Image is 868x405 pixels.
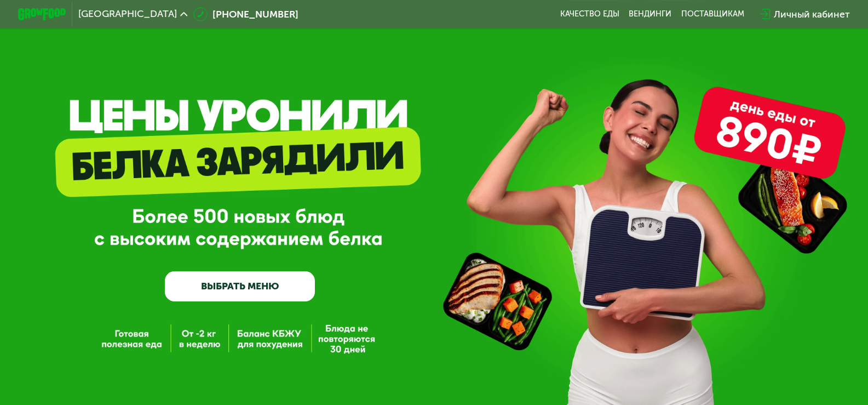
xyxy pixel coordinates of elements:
[165,271,315,301] a: ВЫБРАТЬ МЕНЮ
[193,7,298,21] a: [PHONE_NUMBER]
[629,9,671,19] a: Вендинги
[78,9,177,19] span: [GEOGRAPHIC_DATA]
[560,9,619,19] a: Качество еды
[774,7,850,21] div: Личный кабинет
[681,9,744,19] div: поставщикам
